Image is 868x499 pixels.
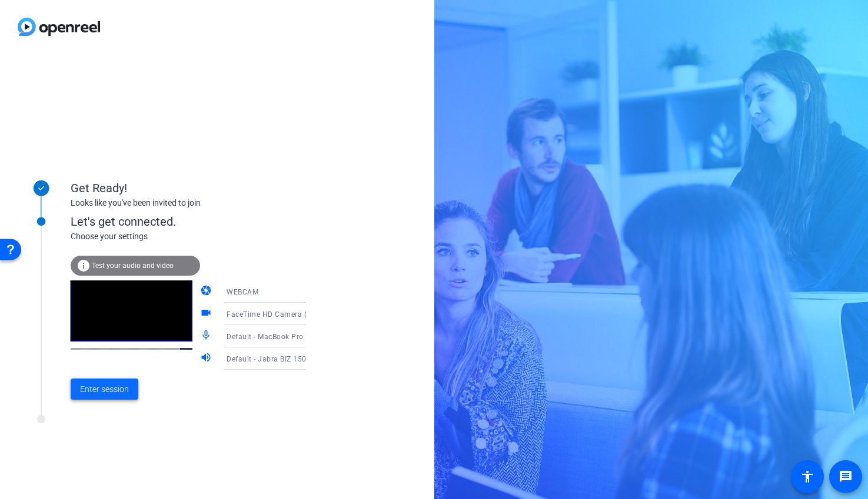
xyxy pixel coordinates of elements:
[839,470,853,484] mat-icon: message
[77,259,91,273] mat-icon: info
[71,179,306,197] div: Get Ready!
[71,197,306,209] div: Looks like you've been invited to join
[71,379,138,400] button: Enter session
[227,309,347,319] span: FaceTime HD Camera (467C:1317)
[71,213,330,230] div: Let's get connected.
[227,331,378,341] span: Default - MacBook Pro Microphone (Built-in)
[80,383,129,396] span: Enter session
[227,354,355,363] span: Default - Jabra BIZ 1500 (0b0e:2326)
[200,329,214,343] mat-icon: mic_none
[800,470,814,484] mat-icon: accessibility
[200,284,214,299] mat-icon: camera
[71,230,330,243] div: Choose your settings
[92,262,174,270] span: Test your audio and video
[227,288,258,296] span: WEBCAM
[200,307,214,321] mat-icon: videocam
[200,351,214,366] mat-icon: volume_up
